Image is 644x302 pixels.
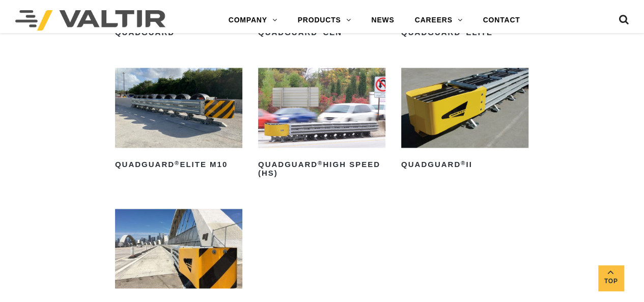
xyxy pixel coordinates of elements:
a: COMPANY [218,10,288,31]
a: PRODUCTS [288,10,361,31]
a: QuadGuard®Elite M10 [115,68,242,173]
img: Valtir [15,10,165,31]
a: CONTACT [472,10,530,31]
sup: ® [461,28,466,34]
sup: ® [318,160,323,166]
span: Top [598,276,624,287]
h2: QuadGuard High Speed (HS) [258,157,385,181]
h2: QuadGuard Elite M10 [115,157,242,173]
sup: ® [175,160,180,166]
a: NEWS [361,10,404,31]
a: Top [598,265,624,291]
sup: ® [461,160,466,166]
h2: QuadGuard II [401,157,528,173]
sup: ® [318,28,323,34]
sup: ® [175,28,180,34]
a: CAREERS [405,10,473,31]
a: QuadGuard®II [401,68,528,173]
a: QuadGuard®High Speed (HS) [258,68,385,181]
